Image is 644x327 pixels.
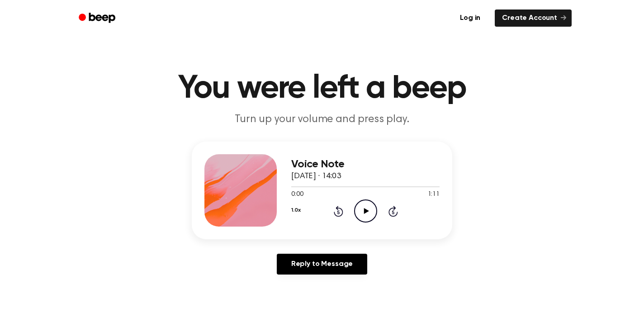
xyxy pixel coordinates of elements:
[277,254,367,275] a: Reply to Message
[90,72,554,105] h1: You were left a beep
[291,172,341,180] span: [DATE] · 14:03
[495,9,572,27] a: Create Account
[291,203,300,218] button: 1.0x
[72,9,123,27] a: Beep
[291,158,440,171] h3: Voice Note
[451,8,489,28] a: Log in
[291,190,303,199] span: 0:00
[148,112,496,127] p: Turn up your volume and press play.
[428,190,440,199] span: 1:11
